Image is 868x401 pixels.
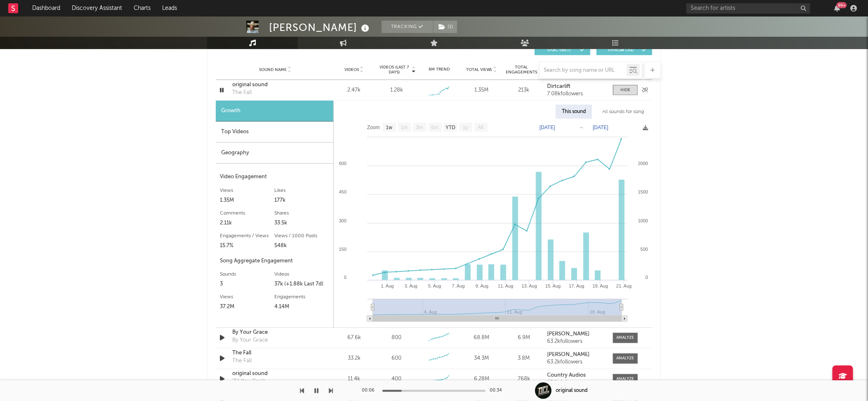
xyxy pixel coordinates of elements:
[596,105,650,119] div: All sounds for song
[220,280,275,290] div: 3
[547,352,605,358] a: [PERSON_NAME]
[220,208,275,218] div: Comments
[232,378,265,386] div: 'Til You Can't
[416,125,423,131] text: 3m
[401,125,408,131] text: 1m
[339,189,347,194] text: 450
[339,218,347,223] text: 300
[335,334,373,342] div: 67.6k
[638,161,648,166] text: 2000
[392,355,401,363] div: 600
[597,45,652,55] button: Official(31)
[216,143,333,164] div: Geography
[452,284,465,289] text: 7. Aug
[837,2,847,8] div: 99 +
[547,91,605,97] div: 7.08k followers
[535,45,590,55] button: UGC(627)
[593,125,609,130] text: [DATE]
[686,3,810,14] input: Search for artists
[462,334,501,342] div: 68.8M
[478,125,483,131] text: All
[505,355,543,363] div: 3.8M
[275,241,330,251] div: 548k
[275,196,330,205] div: 177k
[579,125,584,130] text: →
[547,373,605,379] a: Country Audios
[220,218,275,228] div: 2.11k
[220,292,275,302] div: Views
[220,270,275,280] div: Sounds
[220,302,275,312] div: 37.2M
[547,373,586,378] strong: Country Audios
[641,247,648,252] text: 500
[220,256,329,266] div: Song Aggregate Engagement
[405,284,417,289] text: 3. Aug
[540,67,627,74] input: Search by song name or URL
[428,284,441,289] text: 5. Aug
[616,284,632,289] text: 21. Aug
[505,334,543,342] div: 6.9M
[463,125,468,131] text: 1y
[834,5,840,12] button: 99+
[545,284,561,289] text: 15. Aug
[646,275,648,280] text: 0
[490,386,506,396] div: 00:34
[275,208,330,218] div: Shares
[275,280,330,290] div: 37k (+1.88k Last 7d)
[540,47,578,52] span: UGC ( 627 )
[232,349,318,358] a: The Fall
[275,186,330,196] div: Likes
[232,81,318,89] a: original sound
[547,352,590,358] strong: [PERSON_NAME]
[232,329,318,337] a: By Your Grace
[547,332,605,337] a: [PERSON_NAME]
[220,231,275,241] div: Engagements / Views
[462,355,501,363] div: 34.3M
[220,172,329,182] div: Video Engagement
[232,370,318,378] a: original sound
[275,218,330,228] div: 33.5k
[540,125,555,130] text: [DATE]
[392,334,401,342] div: 800
[220,186,275,196] div: Views
[392,375,401,384] div: 400
[275,231,330,241] div: Views / 1000 Posts
[339,161,347,166] text: 600
[505,86,543,94] div: 213k
[476,284,488,289] text: 9. Aug
[232,337,268,345] div: By Your Grace
[381,284,394,289] text: 1. Aug
[335,375,373,384] div: 11.4k
[216,101,333,122] div: Growth
[216,122,333,143] div: Top Videos
[434,21,457,33] button: (1)
[498,284,513,289] text: 11. Aug
[602,47,640,52] span: Official ( 31 )
[505,375,543,384] div: 768k
[386,125,393,131] text: 1w
[232,357,252,366] div: The Fall
[556,105,592,119] div: This sound
[638,189,648,194] text: 1500
[275,302,330,312] div: 4.14M
[382,21,433,33] button: Tracking
[547,332,590,337] strong: [PERSON_NAME]
[335,355,373,363] div: 33.2k
[335,86,373,94] div: 2.47k
[232,89,252,97] div: The Fall
[344,275,347,280] text: 0
[556,387,587,394] div: original sound
[638,218,648,223] text: 1000
[367,125,380,131] text: Zoom
[362,386,378,396] div: 00:06
[433,21,458,33] span: ( 1 )
[269,21,371,34] div: [PERSON_NAME]
[220,241,275,251] div: 15.7%
[547,339,605,345] div: 63.2k followers
[390,86,403,94] div: 1.28k
[432,125,439,131] text: 6m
